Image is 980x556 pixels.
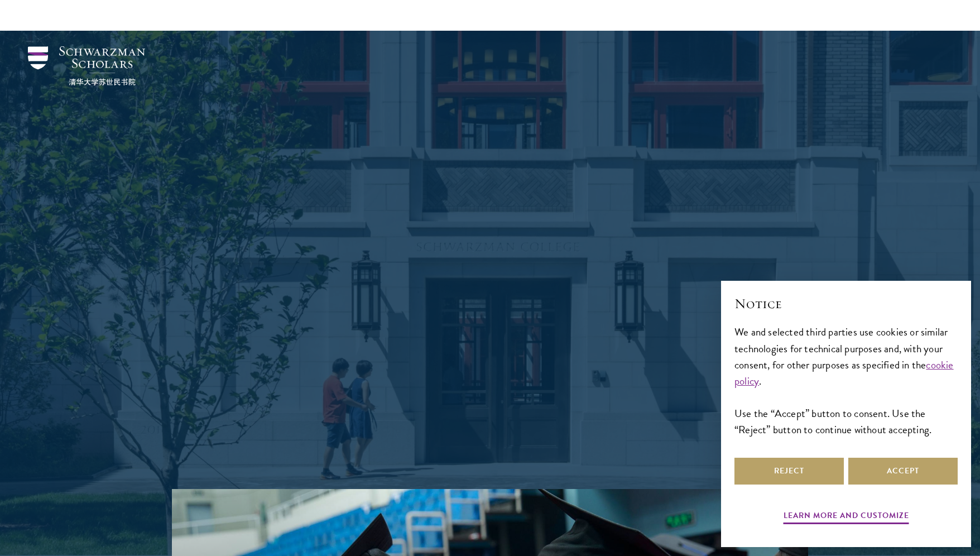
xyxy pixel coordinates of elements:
[734,357,954,389] a: cookie policy
[784,509,909,526] button: Learn more and customize
[734,458,844,485] button: Reject
[848,458,958,485] button: Accept
[28,46,145,85] img: Schwarzman Scholars
[734,324,958,437] div: We and selected third parties use cookies or similar technologies for technical purposes and, wit...
[734,294,958,313] h2: Notice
